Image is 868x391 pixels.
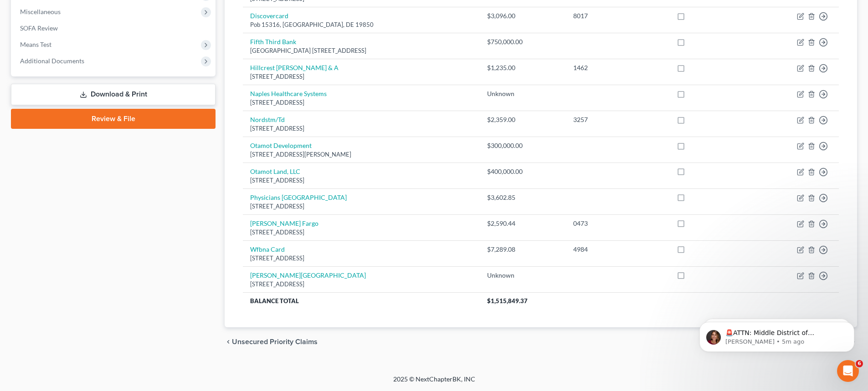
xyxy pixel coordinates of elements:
div: 0473 [573,219,662,228]
span: Additional Documents [20,57,84,65]
div: 4984 [573,245,662,254]
div: $2,359.00 [487,115,559,124]
a: Physicians [GEOGRAPHIC_DATA] [250,193,347,201]
div: $2,590.44 [487,219,559,228]
a: Otamot Land, LLC [250,168,300,175]
iframe: Intercom notifications message [686,303,868,366]
div: [STREET_ADDRESS] [250,72,473,81]
span: Means Test [20,41,51,48]
th: Balance Total [243,292,480,309]
div: 3257 [573,115,662,124]
a: [PERSON_NAME][GEOGRAPHIC_DATA] [250,271,366,279]
div: $3,096.00 [487,11,559,20]
span: Unsecured Priority Claims [232,338,318,345]
div: $750,000.00 [487,37,559,46]
span: SOFA Review [20,24,58,32]
i: chevron_left [225,338,232,345]
a: SOFA Review [13,20,216,36]
div: [GEOGRAPHIC_DATA] [STREET_ADDRESS] [250,46,473,55]
div: 1462 [573,63,662,72]
span: 6 [856,360,863,367]
div: 8017 [573,11,662,20]
a: Wfbna Card [250,245,285,253]
a: [PERSON_NAME] Fargo [250,219,318,227]
a: Review & File [11,109,216,129]
div: $400,000.00 [487,167,559,176]
div: [STREET_ADDRESS] [250,202,473,211]
div: $7,289.08 [487,245,559,254]
a: Discovercard [250,12,288,20]
div: Unknown [487,271,559,280]
div: [STREET_ADDRESS] [250,176,473,185]
a: Nordstm/Td [250,116,285,123]
div: [STREET_ADDRESS][PERSON_NAME] [250,150,473,159]
a: Fifth Third Bank [250,38,296,46]
div: [STREET_ADDRESS] [250,228,473,237]
a: Naples Healthcare Systems [250,90,327,97]
div: [STREET_ADDRESS] [250,254,473,263]
div: $3,602.85 [487,193,559,202]
div: $300,000.00 [487,141,559,150]
a: Hillcrest [PERSON_NAME] & A [250,64,339,71]
a: Download & Print [11,84,216,105]
div: 2025 © NextChapterBK, INC [175,375,694,391]
div: Unknown [487,89,559,98]
div: [STREET_ADDRESS] [250,280,473,289]
span: $1,515,849.37 [487,297,528,305]
div: [STREET_ADDRESS] [250,124,473,133]
span: Miscellaneous [20,8,61,15]
a: Otamot Development [250,142,312,149]
iframe: Intercom live chat [837,360,859,382]
div: $1,235.00 [487,63,559,72]
div: [STREET_ADDRESS] [250,98,473,107]
button: chevron_left Unsecured Priority Claims [225,338,318,345]
div: Pob 15316, [GEOGRAPHIC_DATA], DE 19850 [250,20,473,29]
